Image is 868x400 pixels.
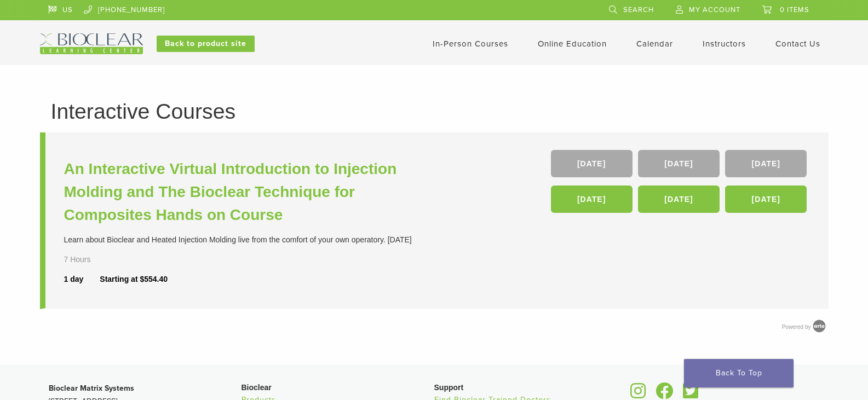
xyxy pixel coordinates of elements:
span: 0 items [780,5,809,14]
a: In-Person Courses [433,39,508,49]
a: Powered by [782,324,829,330]
div: Starting at $554.40 [100,274,168,285]
a: Bioclear [680,389,703,400]
span: Search [623,5,654,14]
a: Instructors [703,39,746,49]
a: [DATE] [638,185,720,213]
a: Online Education [538,39,607,49]
span: Support [434,383,464,392]
a: Bioclear [652,389,677,400]
span: Bioclear [242,383,272,392]
a: [DATE] [725,185,807,213]
a: Contact Us [775,39,820,49]
h1: Interactive Courses [51,101,818,122]
div: , , , , , [551,150,810,218]
a: An Interactive Virtual Introduction to Injection Molding and The Bioclear Technique for Composite... [64,158,437,227]
img: Bioclear [40,33,143,54]
img: Arlo training & Event Software [811,318,827,334]
div: 1 day [64,274,100,285]
a: [DATE] [551,150,633,177]
a: Calendar [636,39,673,49]
a: [DATE] [725,150,807,177]
div: 7 Hours [64,254,120,265]
a: [DATE] [551,185,633,213]
span: My Account [689,5,740,14]
a: Back To Top [684,359,794,387]
a: Bioclear [627,389,650,400]
a: Back to product site [157,36,255,52]
strong: Bioclear Matrix Systems [49,384,134,393]
a: [DATE] [638,150,720,177]
div: Learn about Bioclear and Heated Injection Molding live from the comfort of your own operatory. [D... [64,234,437,246]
